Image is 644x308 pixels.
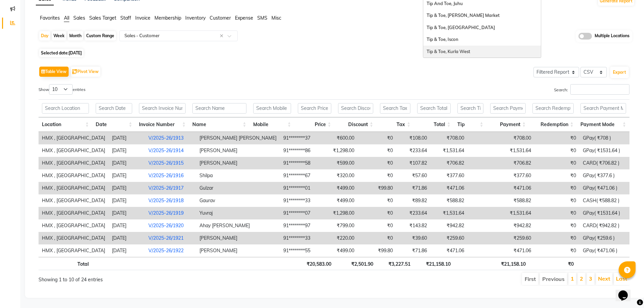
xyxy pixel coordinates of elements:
[430,244,467,257] td: ₹471.06
[39,194,109,207] td: HMX , [GEOGRAPHIC_DATA]
[430,157,467,169] td: ₹706.82
[396,207,430,219] td: ₹233.64
[72,69,77,74] img: pivot.png
[294,117,334,132] th: Price: activate to sort column ascending
[109,207,145,219] td: [DATE]
[529,117,577,132] th: Redemption: activate to sort column ascending
[571,275,574,282] a: 1
[148,210,184,216] a: V/2025-26/1919
[321,219,358,232] td: ₹799.00
[192,103,246,114] input: Search Name
[358,169,396,182] td: ₹0
[185,15,206,21] span: Inventory
[580,275,583,282] a: 2
[39,84,86,95] label: Show entries
[39,169,109,182] td: HMX , [GEOGRAPHIC_DATA]
[39,49,84,57] span: Selected date:
[89,15,116,21] span: Sales Target
[358,182,396,194] td: ₹99.80
[39,67,69,77] button: Table View
[321,169,358,182] td: ₹320.00
[321,157,358,169] td: ₹599.00
[321,232,358,244] td: ₹220.00
[39,257,92,270] th: Total
[39,31,50,41] div: Day
[120,15,131,21] span: Staff
[109,182,145,194] td: [DATE]
[577,117,629,132] th: Payment Mode: activate to sort column ascending
[595,33,629,40] span: Multiple Locations
[96,103,132,114] input: Search Date
[490,103,526,114] input: Search Payment
[109,219,145,232] td: [DATE]
[534,207,579,219] td: ₹0
[189,117,249,132] th: Name: activate to sort column ascending
[579,219,629,232] td: CARD( ₹942.82 )
[430,232,467,244] td: ₹259.60
[430,182,467,194] td: ₹471.06
[253,103,291,114] input: Search Mobile
[321,194,358,207] td: ₹499.00
[358,157,396,169] td: ₹0
[579,182,629,194] td: GPay( ₹471.06 )
[358,219,396,232] td: ₹0
[534,232,579,244] td: ₹0
[529,257,577,270] th: ₹0
[579,244,629,257] td: GPay( ₹471.06 )
[358,132,396,144] td: ₹0
[396,182,430,194] td: ₹71.86
[196,169,280,182] td: Shilpa
[396,232,430,244] td: ₹39.60
[396,169,430,182] td: ₹57.60
[377,117,414,132] th: Tax: activate to sort column ascending
[109,132,145,144] td: [DATE]
[487,117,529,132] th: Payment: activate to sort column ascending
[616,281,637,301] iframe: chat widget
[109,144,145,157] td: [DATE]
[534,194,579,207] td: ₹0
[496,232,534,244] td: ₹259.60
[39,272,279,283] div: Showing 1 to 10 of 24 entries
[39,244,109,257] td: HMX , [GEOGRAPHIC_DATA]
[220,32,225,40] span: Clear all
[396,194,430,207] td: ₹89.82
[321,144,358,157] td: ₹1,298.00
[534,169,579,182] td: ₹0
[534,182,579,194] td: ₹0
[610,67,629,78] button: Export
[148,147,184,153] a: V/2025-26/1914
[335,117,377,132] th: Discount: activate to sort column ascending
[396,144,430,157] td: ₹233.64
[71,67,100,77] button: Pivot View
[430,169,467,182] td: ₹377.60
[396,219,430,232] td: ₹143.82
[496,194,534,207] td: ₹588.82
[40,15,60,21] span: Favorites
[294,257,334,270] th: ₹20,583.00
[148,247,184,254] a: V/2025-26/1922
[39,232,109,244] td: HMX , [GEOGRAPHIC_DATA]
[427,37,458,42] span: Tip & Toe, Iscon
[579,207,629,219] td: GPay( ₹1531.64 )
[430,132,467,144] td: ₹708.00
[335,257,377,270] th: ₹2,501.90
[109,194,145,207] td: [DATE]
[250,117,295,132] th: Mobile: activate to sort column ascending
[377,257,414,270] th: ₹3,227.51
[427,49,470,54] span: Tip & Toe, Kurla West
[39,182,109,194] td: HMX , [GEOGRAPHIC_DATA]
[109,169,145,182] td: [DATE]
[196,194,280,207] td: Gaurav
[109,232,145,244] td: [DATE]
[148,185,184,191] a: V/2025-26/1917
[570,84,629,95] input: Search:
[534,244,579,257] td: ₹0
[64,15,69,21] span: All
[358,207,396,219] td: ₹0
[39,207,109,219] td: HMX , [GEOGRAPHIC_DATA]
[380,103,410,114] input: Search Tax
[487,257,529,270] th: ₹21,158.10
[321,182,358,194] td: ₹499.00
[616,275,627,282] a: Last
[579,194,629,207] td: CASH( ₹588.82 )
